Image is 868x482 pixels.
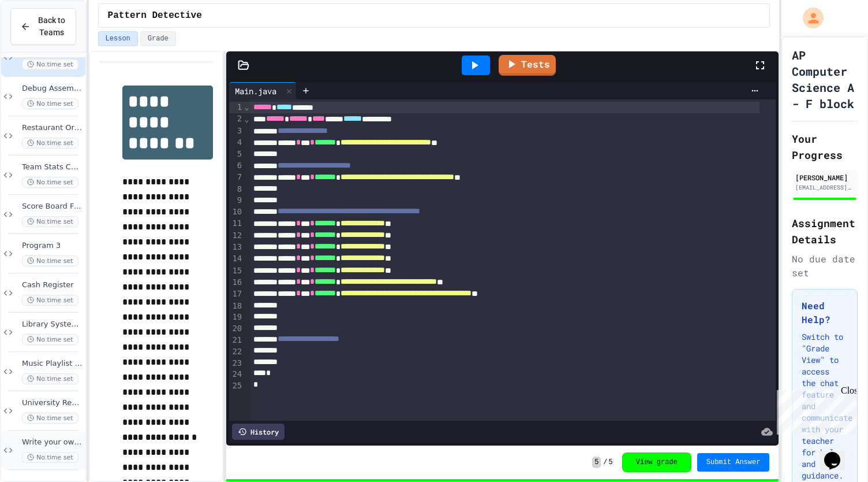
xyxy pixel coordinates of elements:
div: Main.java [229,82,297,99]
div: No due date set [792,252,858,280]
iframe: chat widget [772,385,856,435]
span: No time set [22,295,78,306]
button: Grade [140,31,176,46]
div: [PERSON_NAME] [795,172,854,183]
div: 9 [229,195,244,206]
span: Submit Answer [706,458,761,467]
div: 10 [229,206,244,218]
span: Score Board Fixer [22,202,83,212]
button: View grade [622,453,691,472]
span: 5 [609,458,613,467]
div: Main.java [229,85,282,97]
div: 11 [229,218,244,229]
div: 23 [229,358,244,369]
div: History [232,424,285,440]
div: 7 [229,172,244,183]
span: No time set [22,255,78,266]
span: Write your own class [22,437,83,447]
span: Restaurant Order System [22,123,83,133]
div: 4 [229,137,244,149]
div: Chat with us now!Close [5,5,80,73]
a: Tests [499,55,556,76]
span: No time set [22,373,78,384]
span: No time set [22,334,78,345]
div: 14 [229,253,244,265]
span: Back to Teams [38,14,66,39]
iframe: chat widget [820,436,856,470]
span: 5 [592,457,601,468]
h2: Assignment Details [792,215,858,247]
div: 3 [229,125,244,137]
span: No time set [22,59,78,70]
span: No time set [22,413,78,424]
div: 22 [229,346,244,358]
span: No time set [22,177,78,188]
h3: Need Help? [802,299,848,327]
div: 17 [229,288,244,300]
div: 13 [229,242,244,253]
span: Pattern Detective [108,9,202,23]
button: Submit Answer [697,453,770,472]
div: 5 [229,149,244,160]
span: / [603,458,607,467]
div: 15 [229,265,244,277]
div: [EMAIL_ADDRESS][DOMAIN_NAME] [795,183,854,192]
span: Fold line [244,114,249,124]
button: Lesson [98,31,138,46]
span: No time set [22,138,78,149]
div: 19 [229,312,244,323]
div: 8 [229,184,244,195]
div: 16 [229,277,244,288]
div: 2 [229,113,244,125]
div: 1 [229,102,244,113]
span: Program 3 [22,241,83,251]
span: Library System Debugger [22,320,83,329]
div: 25 [229,380,244,392]
h1: AP Computer Science A - F block [792,47,858,112]
span: Fold line [244,102,249,112]
div: 12 [229,230,244,242]
p: Switch to "Grade View" to access the chat feature and communicate with your teacher for help and ... [802,331,848,481]
div: 24 [229,369,244,380]
span: Cash Register [22,280,83,290]
h2: Your Progress [792,131,858,163]
span: University Registration System [22,398,83,408]
div: My Account [791,5,826,31]
button: Back to Teams [10,8,76,45]
span: No time set [22,98,78,109]
span: Music Playlist Manager [22,359,83,369]
span: No time set [22,452,78,463]
div: 6 [229,160,244,172]
div: 18 [229,301,244,312]
div: 20 [229,323,244,335]
span: Team Stats Calculator [22,162,83,172]
div: 21 [229,335,244,346]
span: No time set [22,216,78,227]
span: Debug Assembly [22,84,83,94]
